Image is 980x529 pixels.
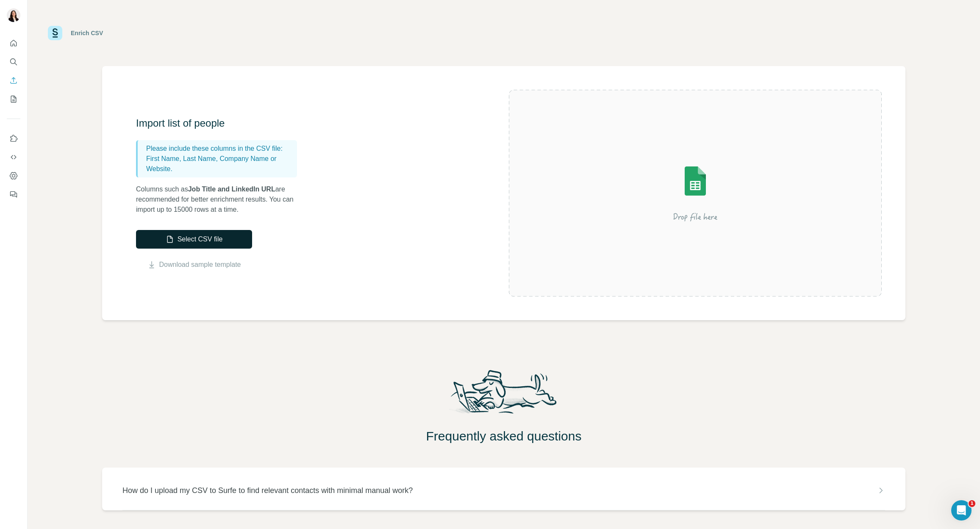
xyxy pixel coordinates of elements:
[188,186,275,193] span: Job Title and LinkedIn URL
[7,131,20,146] button: Use Surfe on LinkedIn
[48,26,62,40] img: Surfe Logo
[619,142,772,244] img: Surfe Illustration - Drop file here or select below
[7,36,20,51] button: Quick start
[136,230,252,249] button: Select CSV file
[146,154,294,174] p: First Name, Last Name, Company Name or Website.
[7,91,20,107] button: My lists
[7,187,20,202] button: Feedback
[136,116,305,130] h3: Import list of people
[7,73,20,88] button: Enrich CSV
[122,485,413,496] p: How do I upload my CSV to Surfe to find relevant contacts with minimal manual work?
[71,29,103,37] div: Enrich CSV
[7,8,20,22] img: Avatar
[136,260,252,270] button: Download sample template
[28,429,980,444] h2: Frequently asked questions
[136,184,305,215] p: Columns such as are recommended for better enrichment results. You can import up to 15000 rows at...
[7,150,20,165] button: Use Surfe API
[969,500,975,507] span: 1
[7,168,20,183] button: Dashboard
[443,368,565,422] img: Surfe Mascot Illustration
[951,500,972,521] iframe: Intercom live chat
[7,54,20,69] button: Search
[146,144,294,154] p: Please include these columns in the CSV file:
[159,260,241,270] a: Download sample template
